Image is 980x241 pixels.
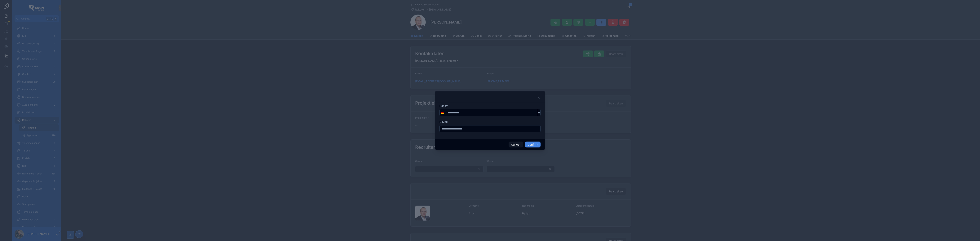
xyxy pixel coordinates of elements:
span: 🇩🇪 [441,111,444,115]
button: Cancel [509,142,523,148]
span: E-Mail [439,120,448,123]
button: Select Button [440,109,445,116]
span: Handy [439,104,448,107]
button: Confirm [525,142,541,148]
